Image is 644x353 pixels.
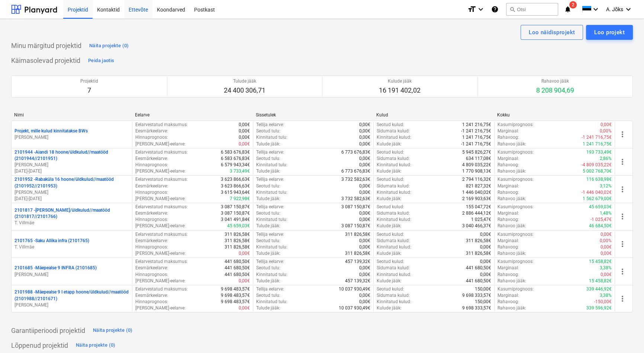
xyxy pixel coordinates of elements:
[359,292,370,299] p: 0,00€
[256,231,284,238] p: Tellija eelarve :
[506,3,558,16] button: Otsi
[498,141,526,147] p: Rahavoo jääk :
[498,223,526,229] p: Rahavoo jääk :
[230,168,250,174] p: 3 733,49€
[498,162,519,168] p: Rahavoog :
[15,207,129,226] div: 2101817 -[PERSON_NAME]/üldkulud//maatööd (2101817//2101766)T. Villmäe
[15,244,129,250] p: T. Villmäe
[256,128,280,134] p: Seotud tulu :
[221,299,250,305] p: 9 698 483,57€
[498,231,534,238] p: Kasumiprognoos :
[377,231,404,238] p: Seotud kulud :
[471,216,491,223] p: 1 025,47€
[582,189,612,196] p: -1 446 040,02€
[466,238,491,244] p: 311 826,58€
[256,134,287,141] p: Kinnitatud tulu :
[256,196,280,202] p: Tulude jääk :
[221,216,250,223] p: 3 041 491,84€
[461,128,491,134] p: -1 241 216,75€
[462,162,491,168] p: 4 809 035,22€
[377,238,410,244] p: Sidumata kulud :
[377,141,402,147] p: Kulude jääk :
[15,176,129,189] p: 2101952 - Rabaküla 16 hoone/üldkulud//maatööd (2101952//2101953)
[230,196,250,202] p: 7 922,98€
[91,324,135,336] button: Näita projekte (0)
[377,250,402,257] p: Kulude jääk :
[359,134,370,141] p: 0,00€
[15,128,129,141] div: Projekt, mille kulud kinnitatakse BWs[PERSON_NAME]
[462,292,491,299] p: 9 698 333,57€
[135,149,188,155] p: Eelarvestatud maksumus :
[341,204,370,210] p: 3 087 150,87€
[466,204,491,210] p: 155 047,72€
[498,183,519,189] p: Marginaal :
[359,162,370,168] p: 0,00€
[14,112,129,118] div: Nimi
[135,244,168,250] p: Hinnaprognoos :
[15,189,129,196] p: [PERSON_NAME]
[480,244,491,250] p: 0,00€
[498,216,519,223] p: Rahavoog :
[607,317,644,353] div: Chat Widget
[345,278,370,284] p: 457 139,32€
[135,223,186,229] p: [PERSON_NAME]-eelarve :
[498,259,534,265] p: Kasumiprognoos :
[135,238,168,244] p: Eesmärkeelarve :
[239,141,250,147] p: 0,00€
[377,278,402,284] p: Kulude jääk :
[377,155,410,162] p: Sidumata kulud :
[221,162,250,168] p: 6 579 943,34€
[135,162,168,168] p: Hinnaprognoos :
[224,78,265,84] p: Tulude jääk
[359,216,370,223] p: 0,00€
[135,278,186,284] p: [PERSON_NAME]-eelarve :
[590,216,612,223] p: -1 025,47€
[225,265,250,271] p: 441 680,50€
[256,204,284,210] p: Tellija eelarve :
[498,265,519,271] p: Marginaal :
[466,278,491,284] p: 441 680,50€
[498,122,534,128] p: Kasumiprognoos :
[521,25,583,40] button: Loo näidisprojekt
[135,183,168,189] p: Eesmärkeelarve :
[476,5,485,14] i: keyboard_arrow_down
[221,189,250,196] p: 3 615 943,64€
[135,292,168,299] p: Eesmärkeelarve :
[461,141,491,147] p: -1 241 716,75€
[135,112,250,118] div: Eelarve
[377,162,411,168] p: Kinnitatud kulud :
[15,134,129,141] p: [PERSON_NAME]
[345,231,370,238] p: 311 826,58€
[11,341,68,350] p: Lõppenud projektid
[135,176,188,183] p: Eelarvestatud maksumus :
[359,238,370,244] p: 0,00€
[467,5,476,14] i: format_size
[377,196,402,202] p: Kulude jääk :
[135,196,186,202] p: [PERSON_NAME]-eelarve :
[377,299,411,305] p: Kinnitatud kulud :
[339,305,370,311] p: 10 037 930,49€
[498,204,534,210] p: Kasumiprognoos :
[569,1,577,9] span: 2
[377,216,411,223] p: Kinnitatud kulud :
[583,168,612,174] p: 5 002 768,70€
[594,28,625,37] div: Loo projekt
[15,289,129,302] p: 2101988 - Mäepealse 9 I etapp hoone/üldkulud//maatööd (2101988//2101671)
[87,40,131,52] button: Näita projekte (0)
[498,196,526,202] p: Rahavoo jääk :
[256,149,284,155] p: Tellija eelarve :
[135,286,188,292] p: Eelarvestatud maksumus :
[536,86,574,95] p: 8 208 904,69
[135,141,186,147] p: [PERSON_NAME]-eelarve :
[239,250,250,257] p: 0,00€
[583,141,612,147] p: 1 241 716,75€
[339,286,370,292] p: 10 037 930,49€
[498,134,519,141] p: Rahavoog :
[256,176,284,183] p: Tellija eelarve :
[221,292,250,299] p: 9 698 483,57€
[618,130,627,139] span: more_vert
[11,326,85,335] p: Garantiiperioodi projektid
[462,122,491,128] p: 1 241 216,75€
[462,223,491,229] p: 3 040 466,37€
[225,244,250,250] p: 311 826,58€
